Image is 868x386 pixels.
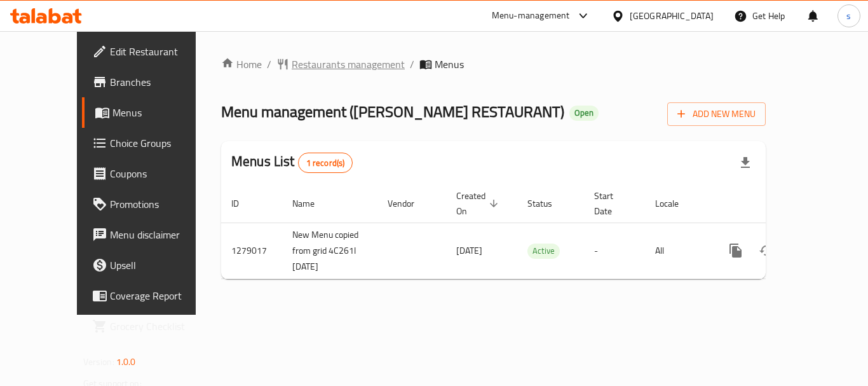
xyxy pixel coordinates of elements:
a: Upsell [82,250,222,280]
span: ID [231,196,255,211]
a: Choice Groups [82,128,222,158]
span: Start Date [594,188,630,219]
button: Add New Menu [667,102,766,126]
span: Add New Menu [677,106,756,122]
a: Coupons [82,158,222,189]
td: New Menu copied from grid 4C261I [DATE] [282,223,377,279]
span: Menu disclaimer [110,227,212,242]
button: more [721,235,751,266]
div: Total records count [298,153,353,173]
span: 1 record(s) [299,157,353,169]
a: Grocery Checklist [82,311,222,341]
span: Restaurants management [292,57,405,72]
span: Grocery Checklist [110,319,212,334]
div: Active [527,244,560,259]
a: Coverage Report [82,280,222,311]
a: Branches [82,67,222,97]
nav: breadcrumb [221,57,766,72]
td: - [584,223,645,279]
span: Coverage Report [110,288,212,303]
a: Home [221,57,262,72]
a: Edit Restaurant [82,36,222,67]
span: Menus [435,57,464,72]
span: Edit Restaurant [110,44,212,59]
div: Open [569,106,599,121]
span: Upsell [110,258,212,273]
span: Branches [110,74,212,90]
a: Menu disclaimer [82,219,222,250]
th: Actions [710,184,853,223]
span: Vendor [388,196,431,211]
div: Menu-management [492,8,570,24]
span: Choice Groups [110,135,212,151]
li: / [410,57,414,72]
div: Export file [730,148,761,178]
a: Menus [82,97,222,128]
div: [GEOGRAPHIC_DATA] [630,9,714,23]
span: Name [292,196,331,211]
span: 1.0.0 [116,354,136,370]
td: All [645,223,710,279]
span: Menus [112,105,212,120]
span: s [846,9,851,23]
h2: Menus List [231,152,353,173]
span: Promotions [110,196,212,212]
table: enhanced table [221,184,853,279]
span: Open [569,107,599,118]
span: Created On [456,188,502,219]
span: [DATE] [456,242,482,259]
a: Restaurants management [276,57,405,72]
td: 1279017 [221,223,282,279]
span: Coupons [110,166,212,181]
a: Promotions [82,189,222,219]
span: Menu management ( [PERSON_NAME] RESTAURANT ) [221,97,564,126]
li: / [267,57,271,72]
span: Status [527,196,569,211]
span: Active [527,244,560,258]
span: Version: [83,354,114,370]
button: Change Status [751,235,782,266]
span: Locale [655,196,695,211]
